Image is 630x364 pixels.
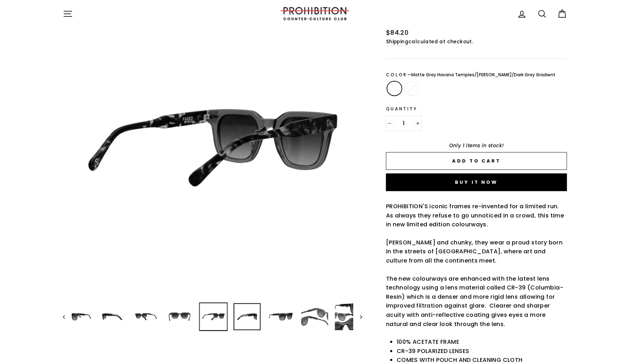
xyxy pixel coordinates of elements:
[386,142,567,150] div: Only 1 items in stock!
[335,303,362,330] img: FADED LTD
[414,116,422,131] button: Increase item quantity by one
[386,238,567,265] p: [PERSON_NAME] and chunky, they wear a proud story born in the streets of [GEOGRAPHIC_DATA], where...
[397,347,567,356] li: CR-39 POLARIZED LENSES
[386,116,422,131] input: quantity
[386,116,393,131] button: Reduce item quantity by one
[387,82,402,96] label: Matte Gray Havana Temples/[PERSON_NAME]/Dark Gray Gradient
[452,158,501,164] span: Add to cart
[386,275,563,328] span: The new colourways are enhanced with the latest lens technology using a lens material called CR-3...
[411,72,555,78] span: Matte Gray Havana Temples/[PERSON_NAME]/Dark Gray Gradient
[65,303,92,330] img: FADED LTD
[200,303,227,330] img: FADED LTD
[166,303,193,330] img: FADED LTD
[386,38,408,46] a: Shipping
[386,202,567,229] p: PROHIBITION'S iconic frames re-invented for a limited run. As always they refuse to go unnoticed ...
[386,71,567,78] label: Color
[386,152,567,170] button: Add to cart
[386,38,567,46] small: calculated at checkout.
[353,303,362,331] button: Next
[386,28,408,37] span: $84.20
[404,82,419,96] label: Matte Black/Gray Gradient
[99,303,126,330] img: FADED LTD
[301,303,328,330] img: FADED LTD
[132,303,159,330] img: FADED LTD
[397,337,567,347] li: 100% ACETATE FRAME
[279,7,351,20] img: PROHIBITION COUNTER-CULTURE CLUB
[386,105,567,112] label: Quantity
[267,303,294,330] img: FADED LTD
[386,173,567,191] button: Buy it now
[407,72,555,78] span: —
[63,303,72,331] button: Previous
